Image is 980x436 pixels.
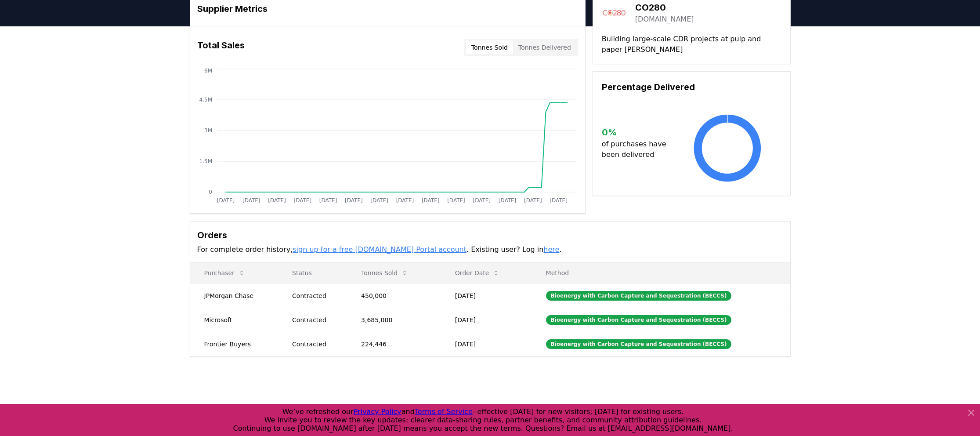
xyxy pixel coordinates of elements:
tspan: [DATE] [550,197,568,203]
tspan: [DATE] [268,197,286,203]
tspan: 3M [204,127,212,134]
div: Contracted [292,316,340,324]
button: Tonnes Sold [466,40,513,54]
td: [DATE] [441,332,532,356]
h3: 0 % [602,126,673,139]
div: Contracted [292,340,340,349]
tspan: [DATE] [473,197,491,203]
h3: Supplier Metrics [197,2,578,15]
tspan: [DATE] [319,197,337,203]
h3: Orders [197,229,783,242]
p: of purchases have been delivered [602,139,673,160]
tspan: [DATE] [217,197,235,203]
a: here [543,245,559,254]
div: Contracted [292,291,340,300]
button: Tonnes Delivered [513,40,576,54]
div: Bioenergy with Carbon Capture and Sequestration (BECCS) [546,339,732,349]
tspan: 0 [209,189,212,195]
tspan: [DATE] [524,197,542,203]
tspan: [DATE] [447,197,465,203]
h3: Total Sales [197,39,245,56]
tspan: 1.5M [199,158,212,164]
div: Bioenergy with Carbon Capture and Sequestration (BECCS) [546,291,732,301]
tspan: 6M [204,68,212,74]
td: JPMorgan Chase [190,283,278,308]
h3: Percentage Delivered [602,80,781,94]
p: Status [285,269,340,277]
tspan: [DATE] [293,197,311,203]
button: Order Date [448,264,507,282]
tspan: [DATE] [345,197,363,203]
p: Method [539,269,783,277]
button: Tonnes Sold [354,264,415,282]
td: 3,685,000 [347,308,441,332]
td: Frontier Buyers [190,332,278,356]
td: [DATE] [441,283,532,308]
button: Purchaser [197,264,252,282]
td: 450,000 [347,283,441,308]
p: For complete order history, . Existing user? Log in . [197,244,783,255]
tspan: [DATE] [421,197,439,203]
a: [DOMAIN_NAME] [635,14,694,25]
tspan: [DATE] [396,197,414,203]
td: 224,446 [347,332,441,356]
tspan: [DATE] [370,197,388,203]
tspan: 4.5M [199,97,212,103]
div: Bioenergy with Carbon Capture and Sequestration (BECCS) [546,315,732,325]
tspan: [DATE] [242,197,260,203]
h3: CO280 [635,1,694,14]
tspan: [DATE] [498,197,516,203]
a: sign up for a free [DOMAIN_NAME] Portal account [293,245,466,254]
td: Microsoft [190,308,278,332]
td: [DATE] [441,308,532,332]
img: CO280-logo [602,0,626,25]
p: Building large-scale CDR projects at pulp and paper [PERSON_NAME] [602,34,781,55]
